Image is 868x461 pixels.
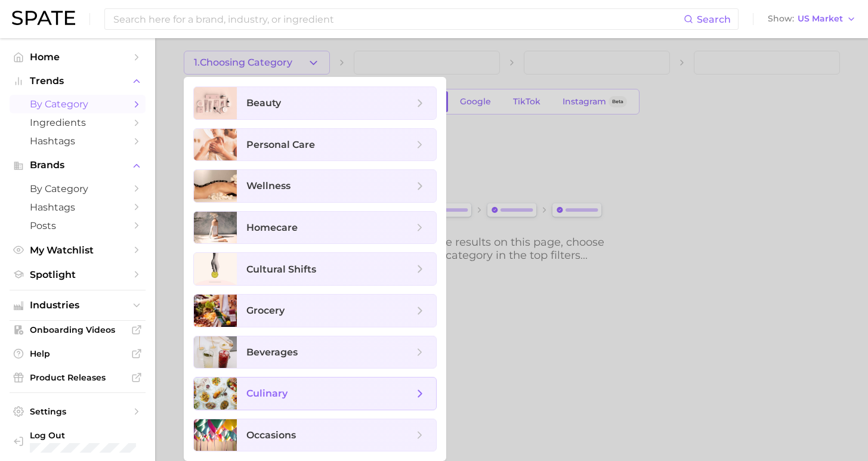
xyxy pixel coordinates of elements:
[10,369,146,386] a: Product Releases
[697,14,731,25] span: Search
[30,372,125,383] span: Product Releases
[10,132,146,150] a: Hashtags
[30,183,125,194] span: by Category
[10,265,146,284] a: Spotlight
[10,72,146,90] button: Trends
[246,139,315,150] span: personal care
[184,77,446,461] ul: 1.Choosing Category
[768,16,794,22] span: Show
[30,269,125,280] span: Spotlight
[30,135,125,147] span: Hashtags
[246,388,288,399] span: culinary
[798,16,843,22] span: US Market
[246,346,298,358] span: beverages
[30,160,125,171] span: Brands
[246,180,291,191] span: wellness
[10,403,146,420] a: Settings
[30,76,125,86] span: Trends
[10,241,146,259] a: My Watchlist
[246,305,285,316] span: grocery
[246,222,298,233] span: homecare
[10,426,146,456] a: Log out. Currently logged in with e-mail alyssa@spate.nyc.
[30,245,125,256] span: My Watchlist
[30,348,125,359] span: Help
[10,321,146,339] a: Onboarding Videos
[30,430,136,441] span: Log Out
[30,202,125,213] span: Hashtags
[10,345,146,363] a: Help
[30,51,125,63] span: Home
[10,180,146,198] a: by Category
[30,117,125,128] span: Ingredients
[30,220,125,231] span: Posts
[246,264,316,275] span: cultural shifts
[10,48,146,66] a: Home
[246,97,281,109] span: beauty
[112,9,684,29] input: Search here for a brand, industry, or ingredient
[10,216,146,235] a: Posts
[10,198,146,216] a: Hashtags
[10,296,146,314] button: Industries
[765,11,859,27] button: ShowUS Market
[10,113,146,132] a: Ingredients
[30,300,125,311] span: Industries
[30,324,125,335] span: Onboarding Videos
[10,95,146,113] a: by Category
[30,98,125,110] span: by Category
[12,11,75,25] img: SPATE
[30,406,125,417] span: Settings
[246,429,296,441] span: occasions
[10,156,146,174] button: Brands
